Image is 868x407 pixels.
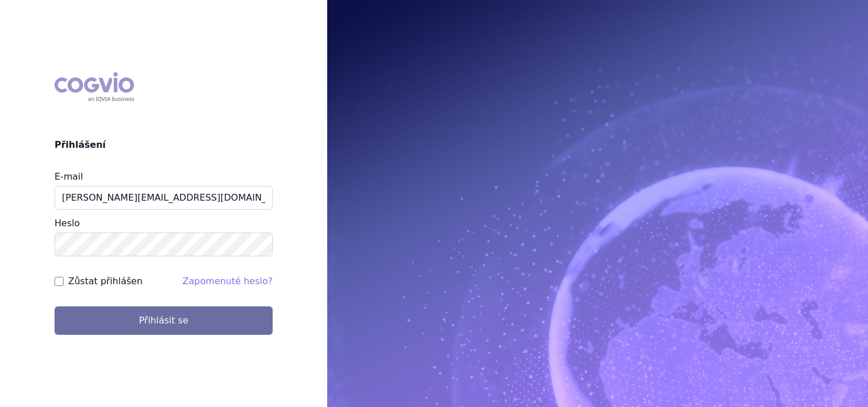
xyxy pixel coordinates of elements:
[55,138,273,152] h2: Přihlášení
[182,276,273,286] a: Zapomenuté heslo?
[55,218,80,229] label: Heslo
[68,275,143,288] label: Zůstat přihlášen
[55,72,134,102] div: COGVIO
[55,171,83,182] label: E-mail
[55,306,273,335] button: Přihlásit se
